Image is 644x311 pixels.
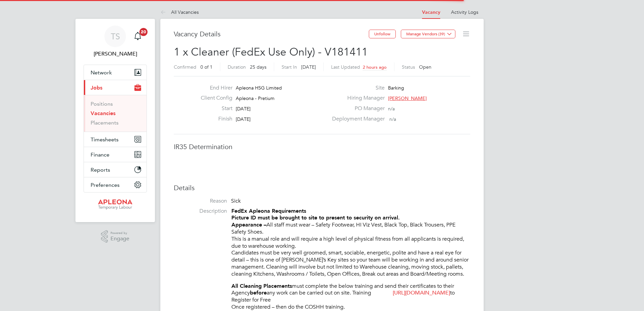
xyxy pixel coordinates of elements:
span: Tracy Sellick [84,50,147,58]
span: Timesheets [91,136,119,143]
span: [DATE] [236,116,251,122]
span: Open [419,64,431,70]
button: Jobs [84,80,147,95]
span: 2 hours ago [363,64,387,70]
label: Start In [282,64,297,70]
span: Barking [388,85,404,91]
a: 20 [131,26,144,47]
span: 1 x Cleaner (FedEx Use Only) - V181411 [174,45,368,59]
label: Confirmed [174,64,196,70]
span: Reports [91,167,110,173]
label: Start [195,105,232,112]
button: Network [84,65,147,80]
a: Placements [91,119,119,126]
h3: IR35 Determination [174,142,470,151]
strong: Picture ID must be brought to site to present to security on arrival. [231,214,400,221]
label: Status [402,64,415,70]
a: Go to home page [84,199,147,210]
button: Manage Vendors (39) [401,30,455,38]
strong: All Cleaning Placements [231,283,292,289]
span: TS [111,32,120,41]
p: All staff must wear – Safety Footwear, HI Viz Vest, Black Top, Black Trousers, PPE Safety Shoes. ... [231,208,470,278]
button: Preferences [84,177,147,192]
span: Apleona HSG Limited [236,85,282,91]
span: Preferences [91,182,120,188]
a: All Vacancies [160,9,199,15]
button: Timesheets [84,132,147,147]
nav: Main navigation [75,19,155,222]
h3: Details [174,183,470,192]
label: PO Manager [328,105,385,112]
span: [DATE] [236,106,251,112]
label: End Hirer [195,84,232,92]
a: Activity Logs [451,9,478,15]
a: Vacancies [91,110,116,116]
label: Description [174,208,227,215]
button: Reports [84,162,147,177]
label: Reason [174,198,227,205]
span: n/a [388,106,395,112]
strong: Appearance – [231,221,266,228]
label: Deployment Manager [328,115,385,123]
strong: before [250,289,267,296]
span: [DATE] [301,64,316,70]
span: Powered by [110,230,129,236]
a: Positions [91,101,113,107]
h3: Vacancy Details [174,30,369,38]
span: Finance [91,151,109,158]
span: 0 of 1 [200,64,213,70]
span: Sick [231,198,241,204]
label: Finish [195,115,232,123]
span: Network [91,69,112,76]
img: apleona-logo-retina.png [98,199,132,210]
span: Engage [110,236,129,242]
span: 25 days [250,64,266,70]
span: [PERSON_NAME] [388,95,427,101]
span: Apleona - Pretium [236,95,275,101]
span: n/a [389,116,396,122]
a: Powered byEngage [101,230,130,243]
button: Unfollow [369,30,396,38]
label: Hiring Manager [328,95,385,102]
a: [URL][DOMAIN_NAME] [393,289,450,296]
label: Site [328,84,385,92]
label: Last Updated [331,64,360,70]
div: Jobs [84,95,147,132]
label: Duration [228,64,246,70]
a: TS[PERSON_NAME] [84,26,147,58]
span: Jobs [91,84,102,91]
a: Vacancy [422,9,440,15]
button: Finance [84,147,147,162]
label: Client Config [195,95,232,102]
strong: FedEx Apleona Requirements [231,208,306,214]
span: 20 [139,28,148,36]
